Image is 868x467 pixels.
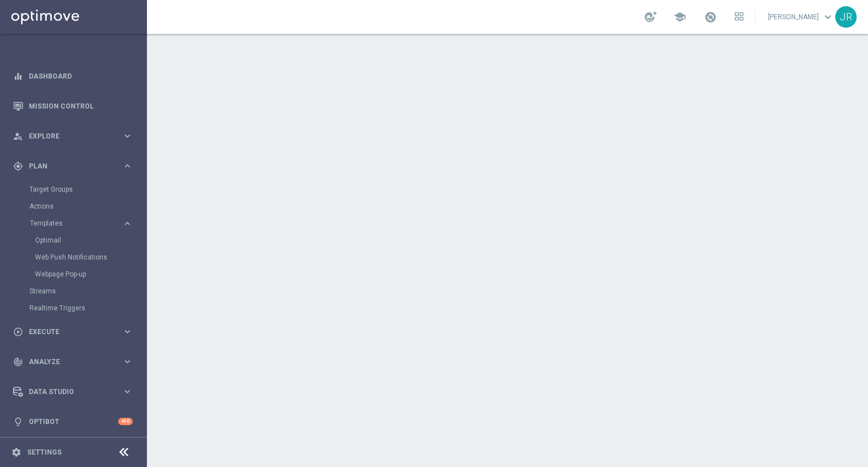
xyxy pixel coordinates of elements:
div: Actions [29,198,146,215]
a: Realtime Triggers [29,304,118,313]
i: keyboard_arrow_right [122,386,133,397]
div: +10 [118,418,133,425]
a: Settings [27,449,62,456]
div: Optimail [35,232,146,249]
button: play_circle_outline Execute keyboard_arrow_right [12,327,133,336]
a: Mission Control [29,91,133,121]
span: Templates [30,220,111,227]
i: person_search [13,131,23,141]
button: Mission Control [12,102,133,111]
span: Analyze [29,358,122,365]
div: Explore [13,131,122,141]
span: Explore [29,133,122,140]
button: Templates keyboard_arrow_right [29,219,133,228]
span: school [674,11,686,23]
i: equalizer [13,71,23,81]
div: Templates [30,220,122,227]
a: Target Groups [29,185,118,194]
i: keyboard_arrow_right [122,218,133,229]
div: Analyze [13,357,122,367]
button: equalizer Dashboard [12,72,133,81]
div: Webpage Pop-up [35,266,146,283]
i: keyboard_arrow_right [122,356,133,367]
div: Optibot [13,407,133,436]
button: lightbulb Optibot +10 [12,417,133,426]
i: play_circle_outline [13,327,23,337]
div: Target Groups [29,181,146,198]
div: Data Studio [13,387,122,397]
a: [PERSON_NAME]keyboard_arrow_down [767,8,835,25]
button: track_changes Analyze keyboard_arrow_right [12,357,133,366]
i: gps_fixed [13,161,23,171]
a: Webpage Pop-up [35,270,118,279]
span: Plan [29,163,122,170]
a: Streams [29,287,118,296]
span: Data Studio [29,388,122,395]
button: gps_fixed Plan keyboard_arrow_right [12,162,133,171]
i: track_changes [13,357,23,367]
div: Realtime Triggers [29,300,146,317]
div: Plan [13,161,122,171]
div: JR [835,6,857,28]
button: person_search Explore keyboard_arrow_right [12,132,133,141]
div: Streams [29,283,146,300]
i: keyboard_arrow_right [122,131,133,141]
i: lightbulb [13,417,23,427]
span: keyboard_arrow_down [822,11,834,23]
div: Dashboard [13,61,133,91]
i: settings [11,447,21,457]
div: Web Push Notifications [35,249,146,266]
a: Optimail [35,236,118,245]
div: Mission Control [13,91,133,121]
i: keyboard_arrow_right [122,161,133,171]
div: Templates [29,215,146,283]
span: Execute [29,328,122,335]
i: keyboard_arrow_right [122,326,133,337]
a: Dashboard [29,61,133,91]
button: Data Studio keyboard_arrow_right [12,387,133,396]
a: Web Push Notifications [35,253,118,262]
a: Optibot [29,407,118,436]
a: Actions [29,202,118,211]
div: Execute [13,327,122,337]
